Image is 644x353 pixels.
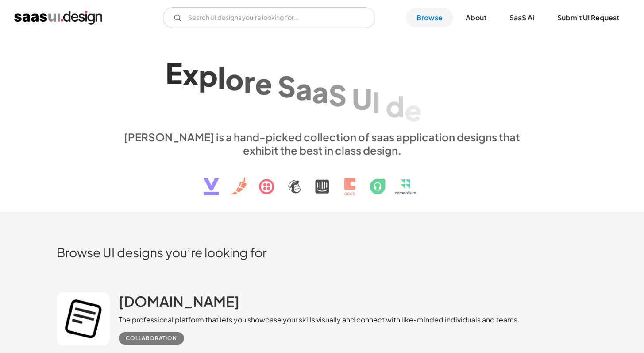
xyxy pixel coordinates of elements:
[218,60,225,94] div: l
[296,72,312,106] div: a
[163,7,375,28] form: Email Form
[455,8,497,27] a: About
[405,93,422,127] div: e
[119,53,526,121] h1: Explore SaaS UI design patterns & interactions.
[188,157,456,203] img: text, icon, saas logo
[166,56,182,90] div: E
[278,69,296,103] div: S
[119,314,520,325] div: The professional platform that lets you showcase your skills visually and connect with like-minde...
[352,81,372,116] div: U
[244,64,255,98] div: r
[372,85,380,119] div: I
[182,57,199,91] div: x
[255,66,272,101] div: e
[57,244,588,260] h2: Browse UI designs you’re looking for
[328,78,347,112] div: S
[225,62,244,96] div: o
[119,292,239,314] a: [DOMAIN_NAME]
[199,58,218,93] div: p
[406,8,453,27] a: Browse
[119,130,526,157] div: [PERSON_NAME] is a hand-picked collection of saas application designs that exhibit the best in cl...
[499,8,545,27] a: SaaS Ai
[14,11,102,25] a: home
[547,8,630,27] a: Submit UI Request
[386,89,405,123] div: d
[163,7,375,28] input: Search UI designs you're looking for...
[126,333,177,344] div: Collaboration
[119,292,239,310] h2: [DOMAIN_NAME]
[312,75,328,109] div: a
